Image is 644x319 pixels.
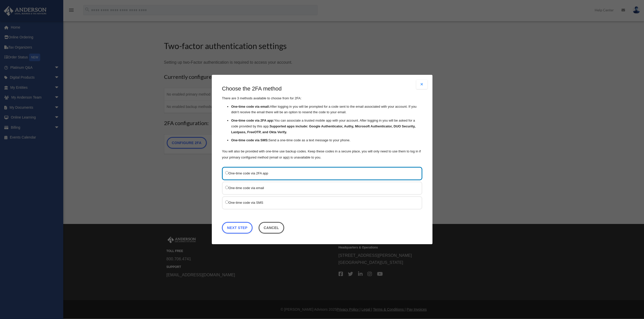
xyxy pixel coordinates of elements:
[416,80,427,89] button: Close modal
[222,85,422,93] h3: Choose the 2FA method
[231,118,422,135] li: You can associate a trusted mobile app with your account. After logging in you will be asked for ...
[225,185,414,191] label: One-time code via email
[225,199,414,206] label: One-time code via SMS
[231,124,415,134] strong: Supported apps include: Google Authenticator, Authy, Microsoft Authenticator, DUO Security, Lastp...
[225,171,228,174] input: One-time code via 2FA app
[231,138,422,144] li: Send a one-time code as a text message to your phone.
[231,139,268,142] strong: One-time code via SMS:
[231,105,270,108] strong: One-time code via email:
[258,222,284,234] button: Close this dialog window
[231,104,422,116] li: After logging in you will be prompted for a code sent to the email associated with your account. ...
[222,85,422,161] div: There are 3 methods available to choose from for 2FA:
[231,119,274,122] strong: One-time code via 2FA app:
[225,170,414,176] label: One-time code via 2FA app
[222,148,422,161] p: You will also be provided with one-time use backup codes. Keep these codes in a secure place, you...
[225,186,228,189] input: One-time code via email
[225,200,228,204] input: One-time code via SMS
[222,222,253,234] a: Next Step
